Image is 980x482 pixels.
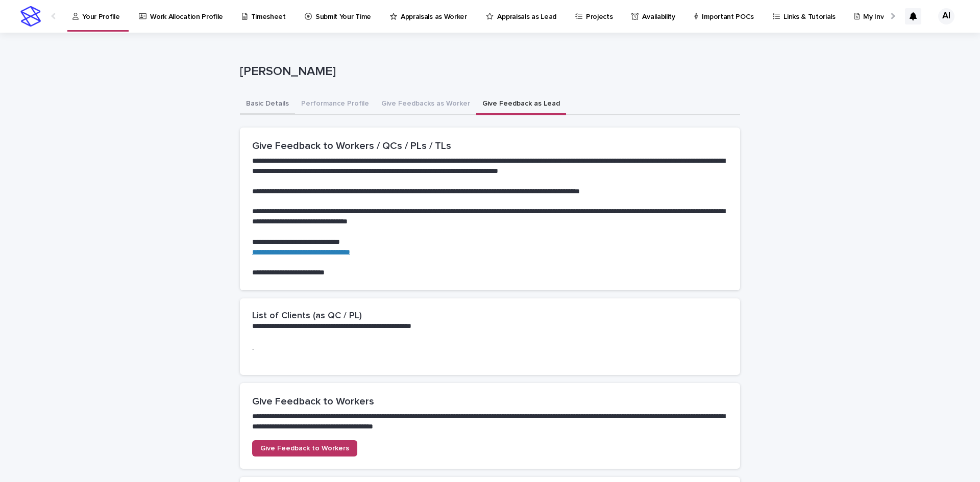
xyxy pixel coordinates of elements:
img: stacker-logo-s-only.png [20,6,41,27]
div: AI [938,8,954,24]
button: Give Feedback as Lead [476,94,566,115]
button: Give Feedbacks as Worker [375,94,476,115]
h2: Give Feedback to Workers / QCs / PLs / TLs [252,140,728,152]
h2: Give Feedback to Workers [252,395,728,408]
a: Give Feedback to Workers [252,440,357,456]
h2: List of Clients (as QC / PL) [252,311,362,322]
p: [PERSON_NAME] [240,64,736,79]
p: - [252,344,403,354]
button: Basic Details [240,94,295,115]
button: Performance Profile [295,94,375,115]
span: Give Feedback to Workers [260,445,349,452]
